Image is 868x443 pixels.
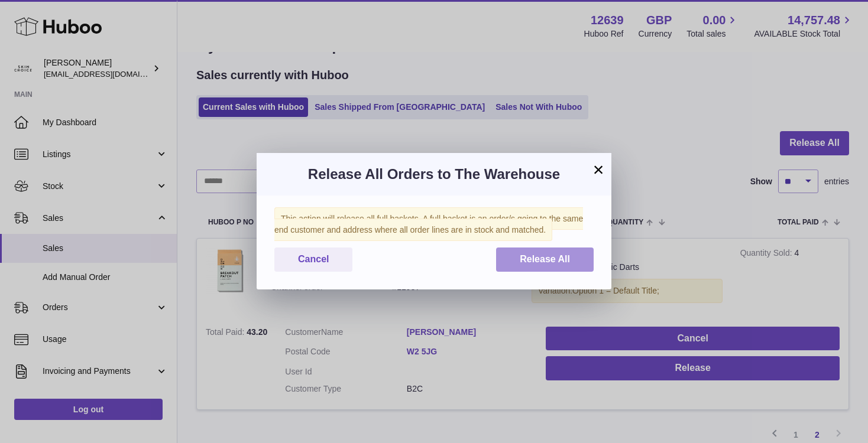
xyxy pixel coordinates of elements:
button: Cancel [274,247,352,272]
span: This action will release all full baskets. A full basket is an order/s going to the same end cust... [274,207,583,241]
button: × [591,162,605,177]
button: Release All [496,247,594,272]
span: Release All [520,254,570,264]
h3: Release All Orders to The Warehouse [274,165,594,184]
span: Cancel [298,254,329,264]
